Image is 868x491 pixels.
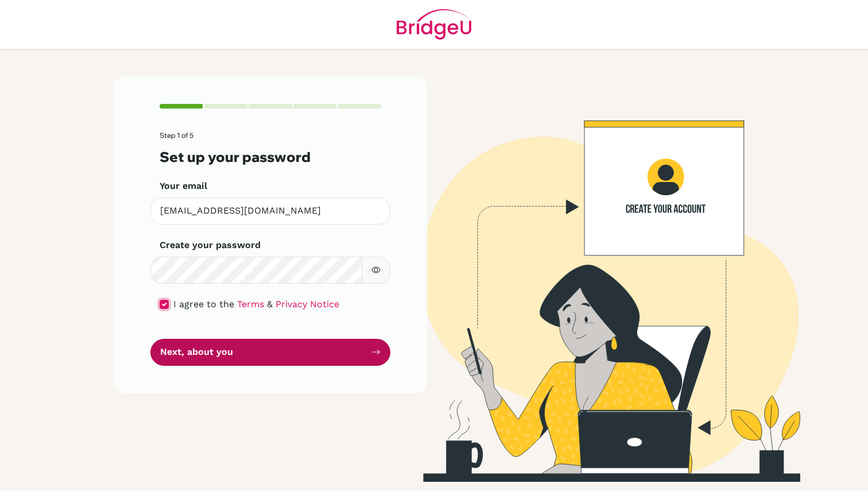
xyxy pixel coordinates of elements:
[160,149,381,165] h3: Set up your password
[237,299,264,310] a: Terms
[160,238,261,252] label: Create your password
[276,299,339,310] a: Privacy Notice
[150,339,390,366] button: Next, about you
[160,131,193,140] span: Step 1 of 5
[173,299,234,310] span: I agree to the
[150,198,390,225] input: Insert your email*
[160,179,207,193] label: Your email
[267,299,273,310] span: &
